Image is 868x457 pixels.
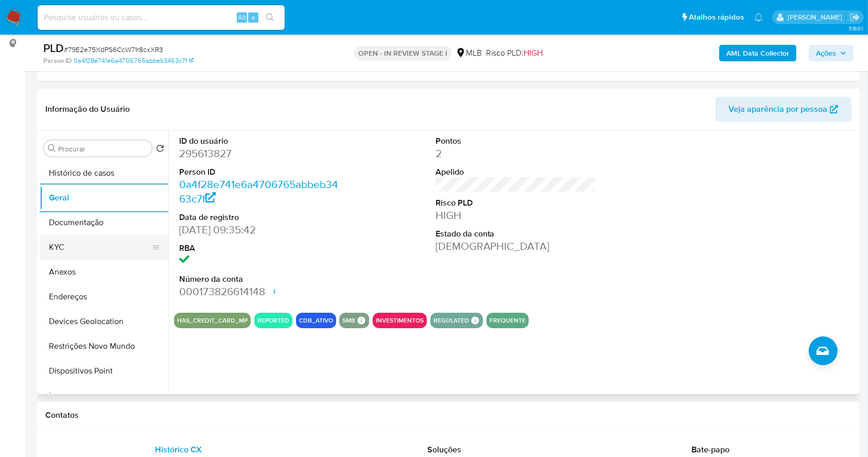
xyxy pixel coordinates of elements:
dt: Número da conta [179,274,340,285]
b: Person ID [43,56,72,65]
button: Retornar ao pedido padrão [156,144,164,156]
button: Veja aparência por pessoa [715,97,852,122]
dt: RBA [179,243,340,254]
b: PLD [43,40,64,56]
a: 0a4f28e741e6a4706765abbeb3463c7f [179,177,338,206]
button: Restrições Novo Mundo [40,334,168,359]
div: MLB [456,47,482,59]
span: Soluções [427,444,461,455]
span: Veja aparência por pessoa [728,97,827,122]
button: Endereços [40,284,168,309]
a: 0a4f28e741e6a4706765abbeb3463c7f [74,56,194,65]
input: Pesquise usuários ou casos... [38,11,285,24]
input: Procurar [58,144,148,154]
a: Notificações [754,13,763,22]
span: s [252,12,255,22]
button: Procurar [48,144,56,153]
button: Geral [40,185,168,210]
button: Devices Geolocation [40,309,168,334]
span: Ações [816,45,836,61]
dt: Risco PLD [436,197,596,209]
span: Bate-papo [691,444,730,455]
b: AML Data Collector [726,45,789,61]
p: OPEN - IN REVIEW STAGE I [354,46,452,60]
dd: [DEMOGRAPHIC_DATA] [436,239,596,253]
span: Atalhos rápidos [689,12,744,23]
button: Documentação [40,210,168,235]
dt: Estado da conta [436,228,596,240]
dt: ID do usuário [179,136,340,147]
dd: 295613827 [179,146,340,161]
dd: HIGH [436,208,596,223]
button: search-icon [259,10,281,25]
p: carla.siqueira@mercadolivre.com [788,12,846,22]
dd: 000173826614148 [179,284,340,299]
span: # 79E2e75XdPS6CcW71r8cxXR3 [64,44,163,55]
button: Histórico de casos [40,161,168,185]
span: Histórico CX [155,444,202,455]
button: AML Data Collector [719,45,796,61]
span: HIGH [524,47,543,59]
button: KYC [40,235,160,260]
button: Items [40,383,168,408]
button: Ações [809,45,854,61]
dt: Apelido [436,166,596,178]
span: 3.160.1 [848,24,863,32]
span: Risco PLD: [486,47,543,59]
h1: Contatos [45,410,852,420]
button: Anexos [40,260,168,284]
button: Dispositivos Point [40,359,168,383]
dt: Data de registro [179,212,340,223]
dd: 2 [436,146,596,161]
h1: Informação do Usuário [45,104,130,114]
dd: [DATE] 09:35:42 [179,223,340,237]
dt: Person ID [179,166,340,178]
span: Alt [238,12,246,22]
dt: Pontos [436,136,596,147]
a: Sair [849,12,860,23]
